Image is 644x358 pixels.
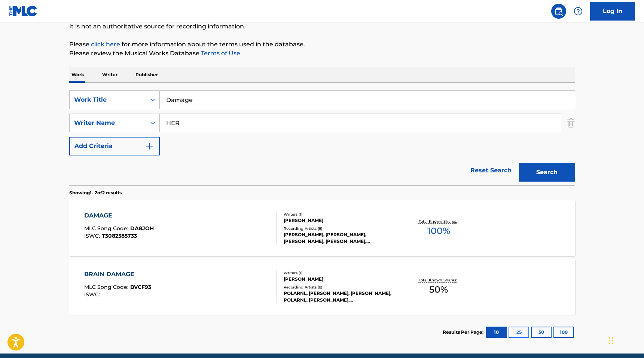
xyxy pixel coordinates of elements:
[419,277,459,283] p: Total Known Shares:
[607,322,644,358] iframe: Chat Widget
[429,283,448,296] span: 50 %
[554,7,563,16] img: search
[284,226,397,231] div: Recording Artists ( 8 )
[419,219,459,224] p: Total Known Shares:
[69,259,575,315] a: BRAIN DAMAGEMLC Song Code:BVCF93ISWC:Writers (1)[PERSON_NAME]Recording Artists (8)POLARNL, [PERSO...
[590,2,635,21] a: Log In
[69,200,575,256] a: DAMAGEMLC Song Code:DA8JOHISWC:T3082585733Writers (1)[PERSON_NAME]Recording Artists (8)[PERSON_NA...
[69,67,86,83] p: Work
[133,67,160,83] p: Publisher
[145,142,154,151] img: 9d2ae6d4665cec9f34b9.svg
[284,276,397,283] div: [PERSON_NAME]
[567,114,575,132] img: Delete Criterion
[443,329,485,336] p: Results Per Page:
[284,212,397,217] div: Writers ( 1 )
[284,290,397,303] div: POLARNL, [PERSON_NAME], [PERSON_NAME], POLARNL, [PERSON_NAME], [PERSON_NAME],POLARNL, [PERSON_NAM...
[199,50,240,57] a: Terms of Use
[69,189,122,196] p: Showing 1 - 2 of 2 results
[91,41,120,48] a: click here
[74,95,141,104] div: Work Title
[551,4,566,19] a: Public Search
[84,211,154,220] div: DAMAGE
[284,231,397,245] div: [PERSON_NAME], [PERSON_NAME], [PERSON_NAME], [PERSON_NAME], [PERSON_NAME]
[102,232,137,239] span: T3082585733
[100,67,120,83] p: Writer
[427,224,450,238] span: 100 %
[74,118,141,127] div: Writer Name
[519,163,575,182] button: Search
[574,7,583,16] img: help
[553,327,574,338] button: 100
[84,284,130,290] span: MLC Song Code :
[284,284,397,290] div: Recording Artists ( 8 )
[509,327,529,338] button: 25
[69,40,575,49] p: Please for more information about the terms used in the database.
[84,291,102,298] span: ISWC :
[531,327,552,338] button: 50
[84,270,151,279] div: BRAIN DAMAGE
[69,90,575,185] form: Search Form
[9,6,38,16] img: MLC Logo
[69,137,160,155] button: Add Criteria
[486,327,507,338] button: 10
[284,270,397,276] div: Writers ( 1 )
[284,217,397,224] div: [PERSON_NAME]
[467,162,515,179] a: Reset Search
[69,49,575,58] p: Please review the Musical Works Database
[130,225,154,232] span: DA8JOH
[84,232,102,239] span: ISWC :
[130,284,151,290] span: BVCF93
[84,225,130,232] span: MLC Song Code :
[69,22,575,31] p: It is not an authoritative source for recording information.
[571,4,586,19] div: Help
[609,330,613,352] div: Drag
